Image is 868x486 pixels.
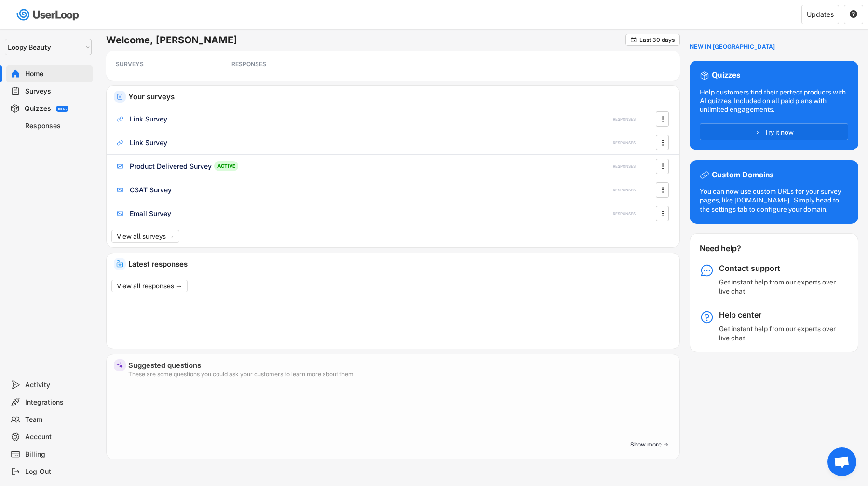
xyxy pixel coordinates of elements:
[613,140,636,146] div: RESPONSES
[690,43,775,51] div: NEW IN [GEOGRAPHIC_DATA]
[106,34,625,46] h6: Welcome, [PERSON_NAME]
[662,137,664,148] text: 
[130,185,172,195] div: CSAT Survey
[130,209,171,218] div: Email Survey
[719,263,840,273] div: Contact support
[631,36,637,43] text: 
[719,278,840,295] div: Get instant help from our experts over live chat
[658,112,667,126] button: 
[130,114,167,124] div: Link Survey
[807,11,834,18] div: Updates
[662,208,664,218] text: 
[25,87,89,96] div: Surveys
[128,93,672,100] div: Your surveys
[58,107,67,110] div: BETA
[626,437,672,452] button: Show more →
[658,206,667,221] button: 
[128,260,672,268] div: Latest responses
[25,432,89,442] div: Account
[111,230,179,243] button: View all surveys →
[116,362,123,369] img: MagicMajor%20%28Purple%29.svg
[111,280,188,292] button: View all responses →
[130,138,167,148] div: Link Survey
[25,415,89,424] div: Team
[128,362,672,369] div: Suggested questions
[116,260,123,268] img: IncomingMajor.svg
[639,37,675,43] div: Last 30 days
[700,243,767,254] div: Need help?
[613,211,636,216] div: RESPONSES
[25,398,89,407] div: Integrations
[25,121,89,131] div: Responses
[849,10,858,19] button: 
[25,69,89,79] div: Home
[613,188,636,193] div: RESPONSES
[827,447,856,476] div: Open chat
[14,5,82,25] img: userloop-logo-01.svg
[658,183,667,197] button: 
[662,185,664,195] text: 
[719,324,840,342] div: Get instant help from our experts over live chat
[662,114,664,124] text: 
[700,123,848,140] button: Try it now
[630,36,637,43] button: 
[25,104,51,113] div: Quizzes
[214,161,238,171] div: ACTIVE
[700,187,848,214] div: You can now use custom URLs for your survey pages, like [DOMAIN_NAME]. Simply head to the setting...
[658,135,667,150] button: 
[116,60,203,68] div: SURVEYS
[128,371,672,377] div: These are some questions you could ask your customers to learn more about them
[130,162,212,171] div: Product Delivered Survey
[712,70,740,81] div: Quizzes
[613,117,636,122] div: RESPONSES
[764,129,794,135] span: Try it now
[25,450,89,459] div: Billing
[25,380,89,390] div: Activity
[719,310,840,320] div: Help center
[712,170,773,180] div: Custom Domains
[658,159,667,174] button: 
[25,467,89,476] div: Log Out
[231,60,318,68] div: RESPONSES
[662,161,664,171] text: 
[850,10,857,18] text: 
[613,164,636,169] div: RESPONSES
[700,88,848,114] div: Help customers find their perfect products with AI quizzes. Included on all paid plans with unlim...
